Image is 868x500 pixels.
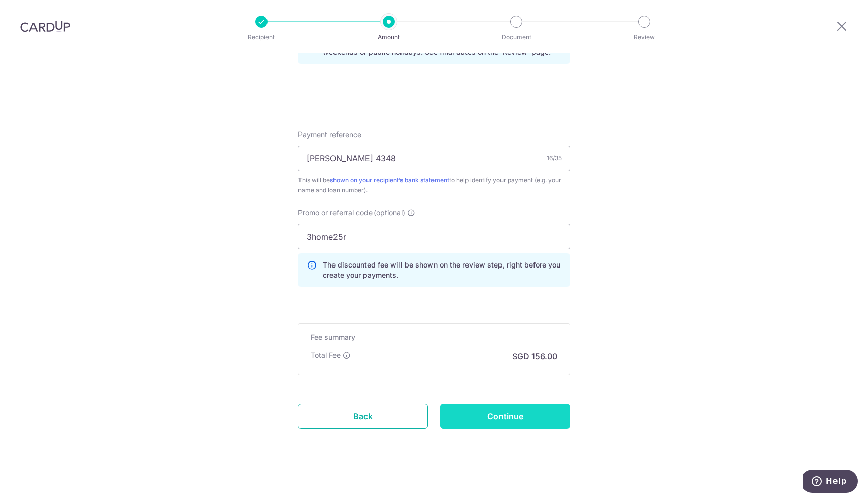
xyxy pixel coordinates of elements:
p: SGD 156.00 [512,350,557,362]
div: This will be to help identify your payment (e.g. your name and loan number). [298,175,570,195]
input: Continue [440,404,570,429]
a: shown on your recipient’s bank statement [330,176,449,184]
p: The discounted fee will be shown on the review step, right before you create your payments. [323,260,561,280]
span: (optional) [374,208,405,218]
iframe: Opens a widget where you can find more information [803,470,858,495]
p: Review [607,32,682,42]
p: Document [479,32,554,42]
div: 16/35 [547,153,562,163]
h5: Fee summary [311,332,557,342]
p: Total Fee [311,350,341,360]
img: CardUp [20,20,70,32]
p: Recipient [224,32,299,42]
a: Back [298,404,428,429]
span: Promo or referral code [298,208,373,218]
span: Payment reference [298,129,361,140]
p: Amount [351,32,426,42]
